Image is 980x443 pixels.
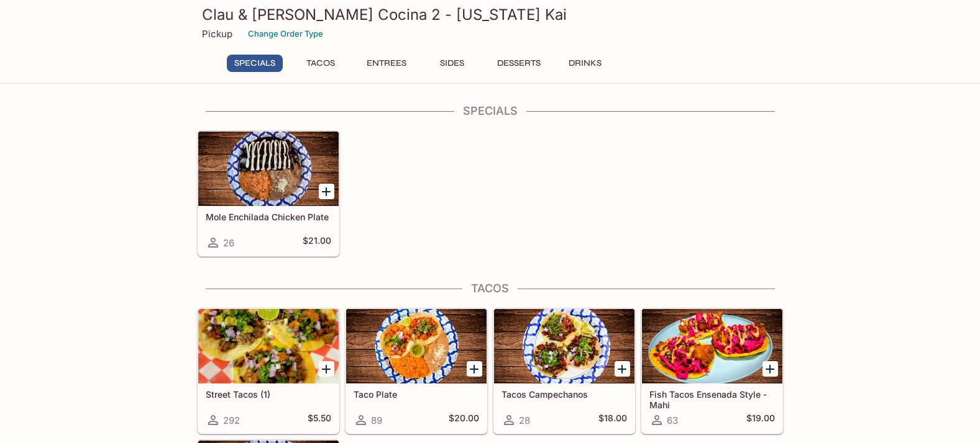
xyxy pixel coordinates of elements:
h4: Specials [197,104,784,118]
a: Street Tacos (1)292$5.50 [198,308,339,434]
div: Taco Plate [346,309,487,383]
span: 26 [223,237,234,249]
div: Tacos Campechanos [494,309,634,383]
span: 63 [667,414,678,426]
h5: $5.50 [308,413,331,427]
button: Add Fish Tacos Ensenada Style - Mahi [762,361,778,377]
div: Mole Enchilada Chicken Plate [198,132,339,206]
a: Tacos Campechanos28$18.00 [493,308,635,434]
span: 292 [223,414,240,426]
span: 28 [519,414,530,426]
div: Street Tacos (1) [198,309,339,383]
h5: Tacos Campechanos [501,389,627,400]
a: Mole Enchilada Chicken Plate26$21.00 [198,131,339,256]
button: Desserts [490,55,547,72]
button: Sides [424,55,480,72]
div: Fish Tacos Ensenada Style - Mahi [642,309,782,383]
button: Tacos [293,55,349,72]
button: Add Taco Plate [467,361,482,377]
h5: $18.00 [598,413,627,427]
h5: $21.00 [303,235,331,250]
button: Specials [227,55,283,72]
h5: Taco Plate [354,389,479,400]
button: Drinks [557,55,613,72]
button: Add Street Tacos (1) [319,361,334,377]
h3: Clau & [PERSON_NAME] Cocina 2 - [US_STATE] Kai [202,5,779,24]
button: Change Order Type [242,24,329,43]
h5: Mole Enchilada Chicken Plate [206,212,331,222]
span: 89 [371,414,382,426]
h5: $19.00 [746,413,775,427]
h5: $20.00 [449,413,479,427]
a: Fish Tacos Ensenada Style - Mahi63$19.00 [641,308,783,434]
h5: Street Tacos (1) [206,389,331,400]
button: Entrees [359,55,414,72]
p: Pickup [202,28,232,40]
button: Add Tacos Campechanos [615,361,630,377]
button: Add Mole Enchilada Chicken Plate [319,184,334,199]
a: Taco Plate89$20.00 [346,308,487,434]
h5: Fish Tacos Ensenada Style - Mahi [649,389,775,409]
h4: Tacos [197,282,784,295]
